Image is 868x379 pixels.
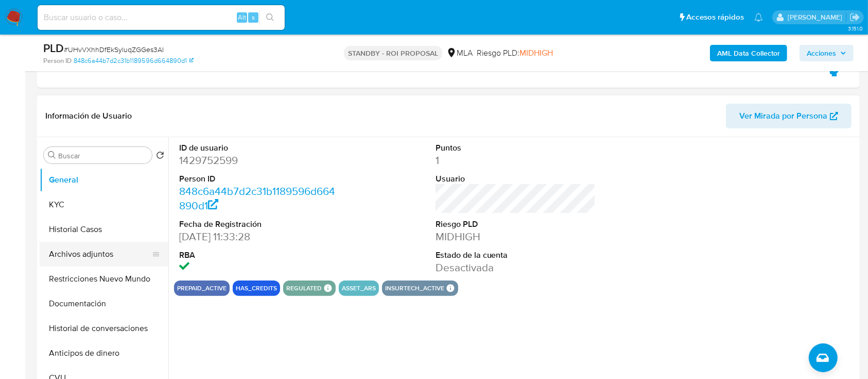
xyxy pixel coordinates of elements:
a: Salir [849,12,860,23]
button: Restricciones Nuevo Mundo [40,267,168,291]
a: 848c6a44b7d2c31b1189596d664890d1 [179,184,335,213]
b: AML Data Collector [717,45,780,61]
span: Riesgo PLD: [477,47,553,59]
b: Person ID [43,56,72,65]
button: Historial Casos [40,217,168,242]
dt: Estado de la cuenta [436,250,596,261]
p: STANDBY - ROI PROPOSAL [344,46,442,60]
dd: 1 [436,153,596,168]
dt: Fecha de Registración [179,219,340,230]
button: Anticipos de dinero [40,341,168,366]
dt: ID de usuario [179,142,340,154]
input: Buscar usuario o caso... [38,11,285,24]
span: Accesos rápidos [686,12,744,23]
span: 3.151.0 [848,24,863,32]
span: Acciones [807,45,836,61]
div: MLA [446,47,473,59]
span: Alt [238,12,246,22]
b: PLD [43,40,64,56]
input: Buscar [58,151,148,160]
button: Buscar [48,151,56,159]
span: Ver Mirada por Persona [739,104,827,128]
button: Documentación [40,291,168,316]
button: insurtech_active [385,286,444,290]
button: has_credits [236,286,277,290]
a: Notificaciones [754,13,763,22]
span: MIDHIGH [519,47,553,59]
dt: Person ID [179,173,340,185]
dt: Puntos [436,142,596,154]
dd: MIDHIGH [436,229,596,244]
button: General [40,168,168,192]
span: s [252,12,255,22]
dd: Desactivada [436,260,596,275]
button: prepaid_active [177,286,227,290]
button: Archivos adjuntos [40,242,160,267]
button: regulated [286,286,322,290]
span: # UHvVXhhDfEkSyluqZGGes3AI [64,44,164,55]
button: asset_ars [342,286,376,290]
a: 848c6a44b7d2c31b1189596d664890d1 [74,56,194,65]
h1: Información de Usuario [45,111,132,121]
dt: Usuario [436,173,596,185]
button: Acciones [800,45,854,61]
dd: [DATE] 11:33:28 [179,229,340,244]
button: KYC [40,192,168,217]
button: Ver Mirada por Persona [726,104,852,128]
dt: Riesgo PLD [436,219,596,230]
button: search-icon [259,10,281,25]
button: AML Data Collector [710,45,787,61]
button: Volver al orden por defecto [156,151,164,162]
dd: 1429752599 [179,153,340,168]
button: Historial de conversaciones [40,316,168,341]
p: ezequiel.castrillon@mercadolibre.com [788,12,846,22]
dt: RBA [179,250,340,261]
